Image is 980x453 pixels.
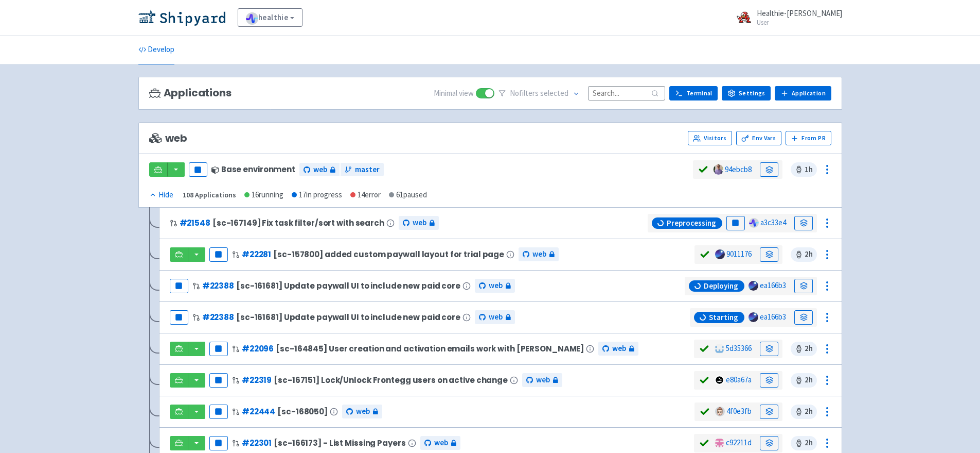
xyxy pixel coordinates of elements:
[726,438,752,447] a: c92211d
[489,311,503,323] span: web
[434,88,474,99] span: Minimal view
[209,405,228,419] button: Pause
[726,343,752,353] a: 5d35366
[420,436,460,450] a: web
[355,164,380,176] span: master
[588,86,665,100] input: Search...
[149,87,231,99] h3: Applications
[273,250,504,259] span: [sc-157800] added custom paywall layout for trial page
[209,342,228,356] button: Pause
[667,218,716,228] span: Preprocessing
[760,280,786,290] a: ea166b3
[202,280,234,291] a: #22388
[775,86,831,100] a: Application
[350,189,381,201] div: 14 error
[274,439,405,447] span: [sc-166173] - List Missing Payers
[236,281,460,290] span: [sc-161681] Update paywall UI to include new paid core
[726,375,752,384] a: e80a67a
[138,9,225,26] img: Shipyard logo
[244,189,283,201] div: 16 running
[791,162,817,177] span: 1 h
[313,164,327,176] span: web
[722,86,771,100] a: Settings
[540,88,568,98] span: selected
[791,373,817,388] span: 2 h
[292,189,342,201] div: 17 in progress
[138,36,174,64] a: Develop
[149,132,187,144] span: web
[238,8,303,27] a: healthie
[341,163,384,177] a: master
[725,164,752,174] a: 94ebcb8
[212,219,384,227] span: [sc-167149] Fix task filter/sort with search
[757,8,842,18] span: Healthie-[PERSON_NAME]
[726,216,745,230] button: Pause
[709,312,738,323] span: Starting
[399,216,439,230] a: web
[475,310,515,324] a: web
[189,162,207,177] button: Pause
[519,247,559,261] a: web
[180,217,210,228] a: #21548
[242,406,275,417] a: #22444
[532,248,546,260] span: web
[149,189,174,201] button: Hide
[760,217,786,227] a: a3c33e4
[202,312,234,323] a: #22388
[277,407,328,416] span: [sc-168050]
[170,310,188,325] button: Pause
[389,189,427,201] div: 61 paused
[299,163,340,177] a: web
[736,131,781,145] a: Env Vars
[786,131,831,145] button: From PR
[726,249,752,259] a: 9011176
[183,189,236,201] div: 108 Applications
[669,86,718,100] a: Terminal
[612,343,626,355] span: web
[209,373,228,388] button: Pause
[170,279,188,293] button: Pause
[242,249,271,260] a: #22281
[791,342,817,356] span: 2 h
[510,88,568,99] span: No filter s
[704,281,738,291] span: Deploying
[274,376,508,384] span: [sc-167151] Lock/Unlock Frontegg users on active change
[791,405,817,419] span: 2 h
[356,406,370,417] span: web
[209,247,228,262] button: Pause
[726,406,752,416] a: 4f0e3fb
[236,313,460,322] span: [sc-161681] Update paywall UI to include new paid core
[598,342,638,356] a: web
[489,280,503,292] span: web
[522,373,562,387] a: web
[757,19,842,26] small: User
[413,217,426,229] span: web
[211,165,295,174] div: Base environment
[760,312,786,322] a: ea166b3
[791,436,817,450] span: 2 h
[209,436,228,450] button: Pause
[242,375,272,385] a: #22319
[536,374,550,386] span: web
[242,438,272,448] a: #22301
[276,344,584,353] span: [sc-164845] User creation and activation emails work with [PERSON_NAME]
[730,9,842,26] a: Healthie-[PERSON_NAME] User
[149,189,173,201] div: Hide
[242,343,274,354] a: #22096
[475,279,515,293] a: web
[791,247,817,262] span: 2 h
[342,405,382,418] a: web
[434,437,448,449] span: web
[688,131,732,145] a: Visitors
